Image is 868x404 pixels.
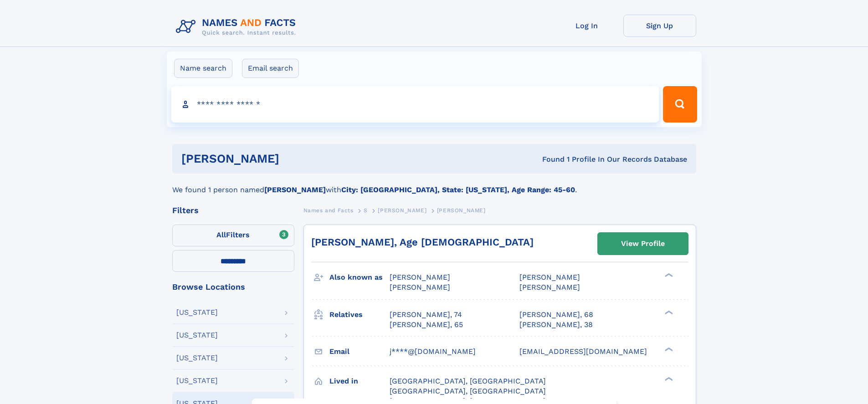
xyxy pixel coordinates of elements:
[663,272,673,278] div: ❯
[390,283,450,291] span: [PERSON_NAME]
[663,86,697,123] button: Search Button
[172,283,294,291] div: Browse Locations
[242,59,299,78] label: Email search
[264,185,326,194] b: [PERSON_NAME]
[411,154,687,164] div: Found 1 Profile In Our Records Database
[663,309,673,315] div: ❯
[176,332,218,339] div: [US_STATE]
[303,205,354,216] a: Names and Facts
[390,273,450,281] span: [PERSON_NAME]
[172,15,303,39] img: Logo Names and Facts
[663,346,673,352] div: ❯
[329,344,390,359] h3: Email
[378,205,426,216] a: [PERSON_NAME]
[519,347,647,356] span: [EMAIL_ADDRESS][DOMAIN_NAME]
[519,283,580,291] span: [PERSON_NAME]
[171,86,659,123] input: search input
[364,205,368,216] a: S
[329,270,390,285] h3: Also known as
[364,207,368,214] span: S
[176,309,218,316] div: [US_STATE]
[172,225,294,246] label: Filters
[172,206,294,215] div: Filters
[181,153,411,164] h1: [PERSON_NAME]
[329,373,390,389] h3: Lived in
[390,310,462,320] a: [PERSON_NAME], 74
[519,320,593,330] a: [PERSON_NAME], 38
[176,354,218,362] div: [US_STATE]
[390,377,546,385] span: [GEOGRAPHIC_DATA], [GEOGRAPHIC_DATA]
[378,207,426,214] span: [PERSON_NAME]
[172,174,696,195] div: We found 1 person named with .
[216,230,226,239] span: All
[623,15,696,37] a: Sign Up
[390,387,546,395] span: [GEOGRAPHIC_DATA], [GEOGRAPHIC_DATA]
[437,207,486,214] span: [PERSON_NAME]
[550,15,623,37] a: Log In
[174,59,232,78] label: Name search
[329,307,390,322] h3: Relatives
[390,320,463,330] a: [PERSON_NAME], 65
[621,233,665,254] div: View Profile
[663,376,673,382] div: ❯
[341,185,575,194] b: City: [GEOGRAPHIC_DATA], State: [US_STATE], Age Range: 45-60
[598,233,688,255] a: View Profile
[176,377,218,384] div: [US_STATE]
[311,236,534,248] a: [PERSON_NAME], Age [DEMOGRAPHIC_DATA]
[519,273,580,281] span: [PERSON_NAME]
[519,310,593,320] a: [PERSON_NAME], 68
